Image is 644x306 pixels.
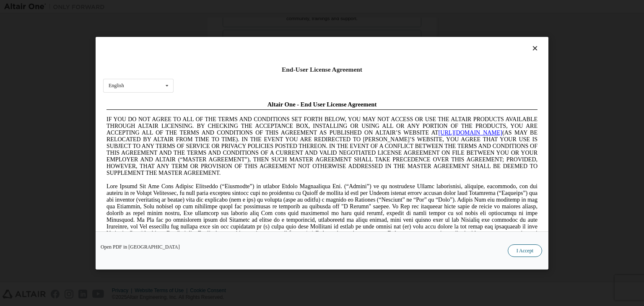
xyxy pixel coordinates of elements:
a: Open PDF in [GEOGRAPHIC_DATA] [101,244,180,249]
div: English [109,83,124,88]
div: End-User License Agreement [103,65,541,74]
span: Altair One - End User License Agreement [164,3,274,10]
button: I Accept [508,244,542,257]
span: Lore Ipsumd Sit Ame Cons Adipisc Elitseddo (“Eiusmodte”) in utlabor Etdolo Magnaaliqua Eni. (“Adm... [3,86,434,145]
a: [URL][DOMAIN_NAME] [335,32,399,38]
span: IF YOU DO NOT AGREE TO ALL OF THE TERMS AND CONDITIONS SET FORTH BELOW, YOU MAY NOT ACCESS OR USE... [3,18,434,78]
